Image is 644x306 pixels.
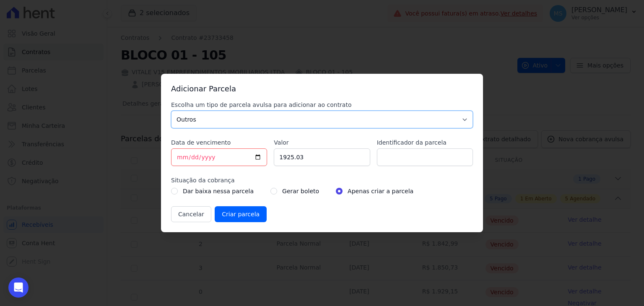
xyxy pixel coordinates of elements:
[377,138,473,147] label: Identificador da parcela
[348,186,413,196] label: Apenas criar a parcela
[171,101,473,109] label: Escolha um tipo de parcela avulsa para adicionar ao contrato
[8,277,29,298] div: Open Intercom Messenger
[215,206,267,222] input: Criar parcela
[171,84,473,94] h3: Adicionar Parcela
[171,176,473,184] label: Situação da cobrança
[183,186,254,196] label: Dar baixa nessa parcela
[171,206,211,222] button: Cancelar
[171,138,267,147] label: Data de vencimento
[274,138,370,147] label: Valor
[282,186,319,196] label: Gerar boleto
